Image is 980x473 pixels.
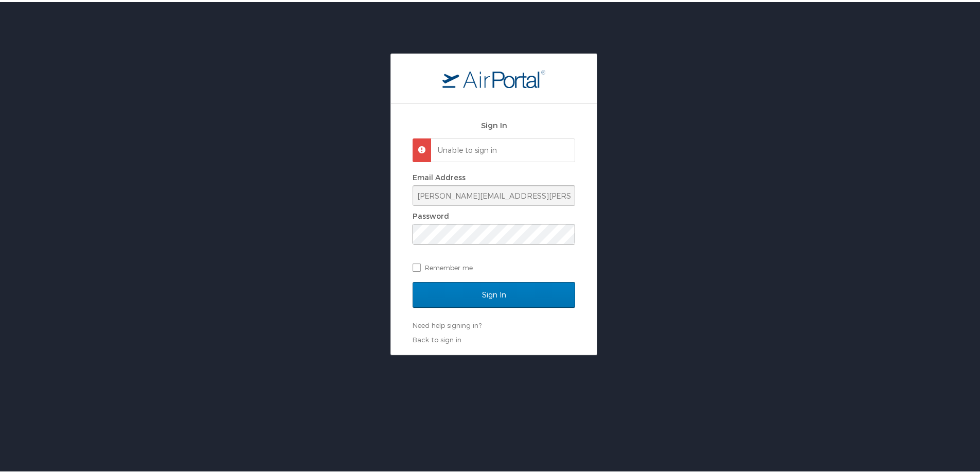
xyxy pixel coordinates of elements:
label: Password [413,209,449,218]
a: Need help signing in? [413,319,482,327]
p: Unable to sign in [438,143,565,153]
a: Back to sign in [413,334,461,342]
img: logo [442,67,545,86]
label: Email Address [413,171,466,180]
input: Sign In [413,280,575,306]
h2: Sign In [413,117,575,129]
label: Remember me [413,258,575,273]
